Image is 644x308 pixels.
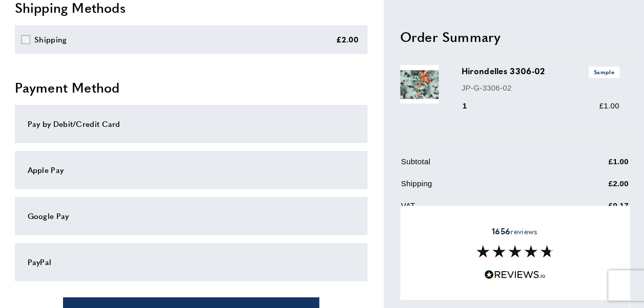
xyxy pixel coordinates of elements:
[401,200,557,220] td: VAT
[484,270,546,279] img: Reviews.io 5 stars
[15,78,367,97] h2: Payment Method
[400,28,630,46] h2: Order Summary
[28,164,355,176] div: Apple Pay
[492,226,537,236] span: reviews
[558,200,629,220] td: £0.17
[462,100,482,113] div: 1
[462,65,619,78] h3: Hirondelles 3306-02
[462,82,619,94] p: JP-G-3306-02
[589,67,619,78] span: Sample
[336,33,359,46] div: £2.00
[558,156,629,176] td: £1.00
[401,156,557,176] td: Subtotal
[558,178,629,198] td: £2.00
[400,65,439,104] img: Hirondelles 3306-02
[28,118,355,130] div: Pay by Debit/Credit Card
[28,210,355,222] div: Google Pay
[34,33,67,46] div: Shipping
[492,225,510,237] strong: 1656
[28,256,355,268] div: PayPal
[476,245,553,257] img: Reviews section
[599,102,619,111] span: £1.00
[401,178,557,198] td: Shipping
